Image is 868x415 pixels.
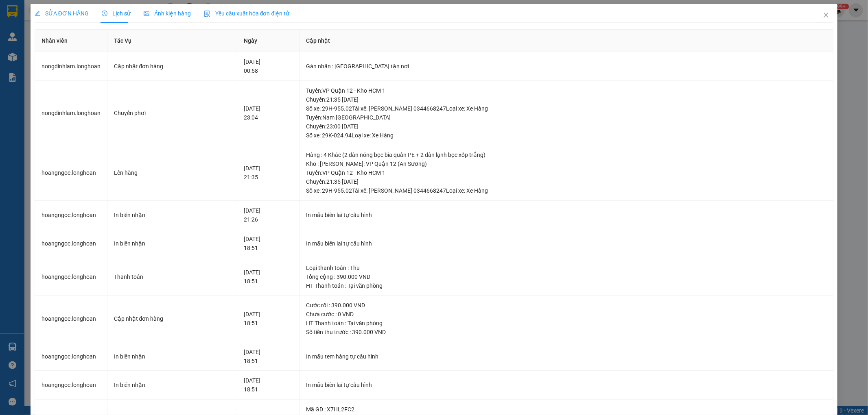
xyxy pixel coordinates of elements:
[114,62,230,71] div: Cập nhật đơn hàng
[35,258,107,296] td: hoangngoc.longhoan
[3,49,123,60] span: Mã đơn: QU121309250002
[114,168,230,177] div: Lên hàng
[114,272,230,281] div: Thanh toán
[204,10,290,17] span: Yêu cầu xuất hóa đơn điện tử
[114,352,230,361] div: In biên nhận
[107,30,237,52] th: Tác Vụ
[823,12,829,18] span: close
[55,16,167,25] span: Ngày in phiếu: 10:16 ngày
[306,159,827,168] div: Kho : [PERSON_NAME]: VP Quận 12 (An Sương)
[244,164,293,182] div: [DATE] 21:35
[244,376,293,394] div: [DATE] 18:51
[306,310,827,319] div: Chưa cước : 0 VND
[35,295,107,342] td: hoangngoc.longhoan
[306,352,827,361] div: In mẫu tem hàng tự cấu hình
[306,281,827,290] div: HT Thanh toán : Tại văn phòng
[35,342,107,371] td: hoangngoc.longhoan
[114,109,230,117] div: Chuyển phơi
[35,81,107,146] td: nongdinhlam.longhoan
[35,10,89,17] span: SỬA ĐƠN HÀNG
[35,201,107,230] td: hoangngoc.longhoan
[102,11,107,16] span: clock-circle
[244,235,293,252] div: [DATE] 18:51
[35,30,107,52] th: Nhân viên
[22,28,43,35] strong: CSKH:
[114,211,230,219] div: In biên nhận
[244,348,293,365] div: [DATE] 18:51
[144,11,149,16] span: picture
[35,11,40,16] span: edit
[815,4,837,27] button: Close
[144,10,191,17] span: Ảnh kiện hàng
[3,28,62,42] span: [PHONE_NUMBER]
[57,4,164,15] strong: PHIẾU DÁN LÊN HÀNG
[102,10,131,17] span: Lịch sử
[306,168,827,195] div: Tuyến : VP Quận 12 - Kho HCM 1 Chuyến: 21:35 [DATE] Số xe: 29H-955.02 Tài xế: [PERSON_NAME] 03446...
[306,380,827,389] div: In mẫu biên lai tự cấu hình
[306,113,827,140] div: Tuyến : Nam [GEOGRAPHIC_DATA] Chuyến: 23:00 [DATE] Số xe: 29K-024.94 Loại xe: Xe Hàng
[244,268,293,286] div: [DATE] 18:51
[244,57,293,75] div: [DATE] 00:58
[306,319,827,328] div: HT Thanh toán : Tại văn phòng
[244,104,293,122] div: [DATE] 23:04
[114,314,230,323] div: Cập nhật đơn hàng
[306,150,827,159] div: Hàng : 4 Khác (2 dàn nóng bọc bìa quấn PE + 2 dàn lạnh bọc xốp trắng)
[237,30,300,52] th: Ngày
[306,328,827,337] div: Số tiền thu trước : 390.000 VND
[306,211,827,219] div: In mẫu biên lai tự cấu hình
[114,239,230,248] div: In biên nhận
[306,62,827,71] div: Gán nhãn : [GEOGRAPHIC_DATA] tận nơi
[306,301,827,310] div: Cước rồi : 390.000 VND
[300,30,834,52] th: Cập nhật
[306,272,827,281] div: Tổng cộng : 390.000 VND
[35,52,107,81] td: nongdinhlam.longhoan
[306,86,827,113] div: Tuyến : VP Quận 12 - Kho HCM 1 Chuyến: 21:35 [DATE] Số xe: 29H-955.02 Tài xế: [PERSON_NAME] 03446...
[35,229,107,258] td: hoangngoc.longhoan
[244,206,293,224] div: [DATE] 21:26
[35,145,107,201] td: hoangngoc.longhoan
[306,239,827,248] div: In mẫu biên lai tự cấu hình
[114,380,230,389] div: In biên nhận
[306,405,827,414] div: Mã GD : X7HL2FC2
[64,28,162,42] span: CÔNG TY TNHH CHUYỂN PHÁT NHANH BẢO AN
[244,310,293,328] div: [DATE] 18:51
[204,11,210,17] img: icon
[306,263,827,272] div: Loại thanh toán : Thu
[35,371,107,400] td: hoangngoc.longhoan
